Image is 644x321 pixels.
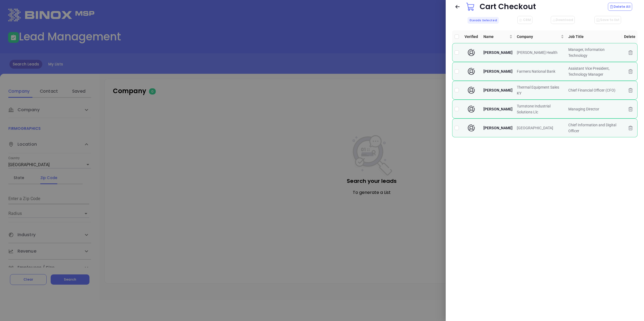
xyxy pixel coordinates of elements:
button: Save to list [594,16,621,24]
th: Verified [461,30,481,43]
td: [GEOGRAPHIC_DATA] [515,118,566,137]
img: human verify [467,105,476,113]
span: Company [517,34,560,40]
td: Assistant Vice President, Technology Manager [566,62,622,81]
td: Manager, Information Technology [566,43,622,62]
span: [PERSON_NAME] [483,88,513,92]
button: Download [551,16,575,24]
span: [PERSON_NAME] [483,50,513,55]
th: Company [515,30,566,43]
td: Farmers National Bank [515,62,566,81]
img: human verify [467,48,476,57]
div: Cart Checkout [480,1,536,12]
td: Thermal Equipment Sales KY [515,81,566,100]
span: [PERSON_NAME] [483,107,513,111]
img: human verify [467,67,476,76]
th: Delete [622,30,638,43]
button: Delete All [608,3,632,11]
td: Chief Financial Officer (CFO) [566,81,622,100]
td: Chief Information and Digital Officer [566,118,622,137]
td: [PERSON_NAME] Health [515,43,566,62]
span: Name [483,34,508,40]
td: Turnstone Industrial Solutions Llc [515,100,566,118]
span: [PERSON_NAME] [483,69,513,74]
span: [PERSON_NAME] [483,126,513,130]
img: human verify [467,124,476,132]
img: human verify [467,86,476,95]
td: Managing Director [566,100,622,118]
button: CRM [517,16,532,24]
th: Name [481,30,515,43]
span: 0 Leads Selected [468,17,499,24]
th: Job Title [566,30,622,43]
